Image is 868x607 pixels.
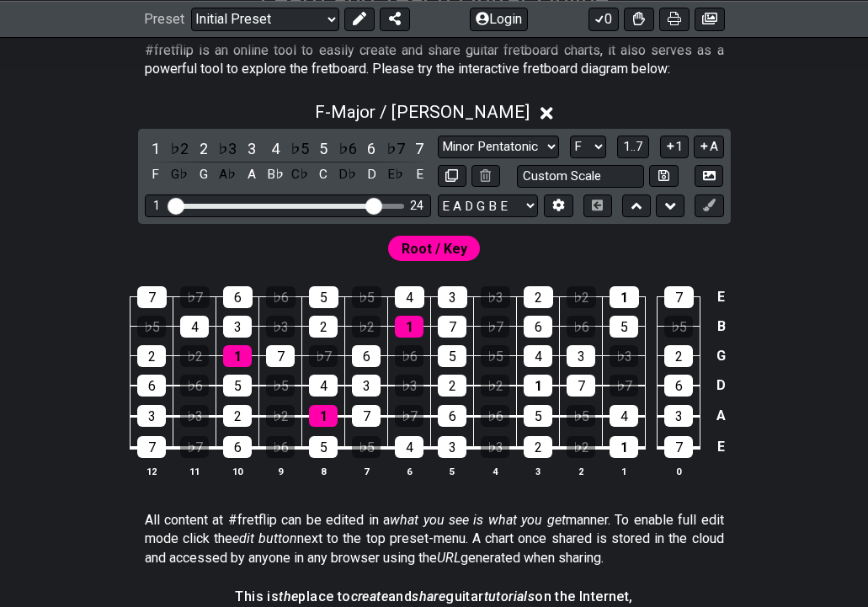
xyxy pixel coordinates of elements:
[137,436,166,458] div: 7
[470,7,528,30] button: Login
[180,286,210,308] div: ♭7
[517,462,560,480] th: 3
[216,163,238,186] div: toggle pitch class
[193,137,215,160] div: toggle scale degree
[266,345,295,367] div: 7
[438,286,467,308] div: 3
[437,550,461,566] em: URL
[360,163,382,186] div: toggle pitch class
[235,588,632,606] h4: This is place to and guitar on the Internet,
[388,462,431,480] th: 6
[309,316,338,338] div: 2
[145,41,724,79] p: #fretflip is an online tool to easily create and share guitar fretboard charts, it also serves as...
[402,237,467,261] span: First enable full edit mode to edit
[241,163,263,186] div: toggle pitch class
[395,436,423,458] div: 4
[438,436,466,458] div: 3
[223,405,252,427] div: 2
[610,436,638,458] div: 1
[567,286,596,308] div: ♭2
[588,7,619,30] button: 0
[570,136,606,158] select: Tonic/Root
[695,165,723,188] button: Create Image
[266,316,295,338] div: ♭3
[216,137,238,160] div: toggle scale degree
[711,431,732,463] td: E
[309,286,338,308] div: 5
[471,165,500,188] button: Delete
[360,137,382,160] div: toggle scale degree
[695,7,725,30] button: Create image
[622,194,651,217] button: Move up
[711,283,732,312] td: E
[610,375,638,397] div: ♭7
[380,7,410,30] button: Share Preset
[385,137,407,160] div: toggle scale degree
[223,316,252,338] div: 3
[695,194,723,217] button: First click edit preset to enable marker editing
[567,316,595,338] div: ♭6
[223,345,252,367] div: 1
[315,102,530,122] span: F - Major / [PERSON_NAME]
[312,137,334,160] div: toggle scale degree
[481,405,509,427] div: ♭6
[664,316,693,338] div: ♭5
[610,286,639,308] div: 1
[524,436,552,458] div: 2
[216,462,259,480] th: 10
[312,163,334,186] div: toggle pitch class
[137,316,166,338] div: ♭5
[664,345,693,367] div: 2
[395,375,423,397] div: ♭3
[289,163,311,186] div: toggle pitch class
[481,375,509,397] div: ♭2
[223,375,252,397] div: 5
[395,286,424,308] div: 4
[385,163,407,186] div: toggle pitch class
[309,345,338,367] div: ♭7
[711,370,732,401] td: D
[153,199,160,213] div: 1
[481,286,510,308] div: ♭3
[241,137,263,160] div: toggle scale degree
[694,136,723,158] button: A
[345,462,388,480] th: 7
[352,316,381,338] div: ♭2
[145,511,724,567] p: All content at #fretflip can be edited in a manner. To enable full edit mode click the next to th...
[664,405,693,427] div: 3
[623,139,643,154] span: 1..7
[610,345,638,367] div: ♭3
[279,588,298,604] em: the
[438,405,466,427] div: 6
[438,345,466,367] div: 5
[266,375,295,397] div: ♭5
[664,375,693,397] div: 6
[659,7,690,30] button: Print
[567,436,595,458] div: ♭2
[309,405,338,427] div: 1
[289,137,311,160] div: toggle scale degree
[223,286,253,308] div: 6
[180,345,209,367] div: ♭2
[266,405,295,427] div: ♭2
[352,405,381,427] div: 7
[610,405,638,427] div: 4
[137,345,166,367] div: 2
[137,375,166,397] div: 6
[484,588,535,604] em: tutorials
[390,512,566,528] em: what you see is what you get
[524,405,552,427] div: 5
[560,462,603,480] th: 2
[481,345,509,367] div: ♭5
[711,311,732,341] td: B
[259,462,302,480] th: 9
[624,7,654,30] button: Toggle Dexterity for all fretkits
[656,194,684,217] button: Move down
[524,316,552,338] div: 6
[583,194,612,217] button: Toggle horizontal chord view
[664,286,694,308] div: 7
[309,375,338,397] div: 4
[352,375,381,397] div: 3
[567,375,595,397] div: 7
[524,345,552,367] div: 4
